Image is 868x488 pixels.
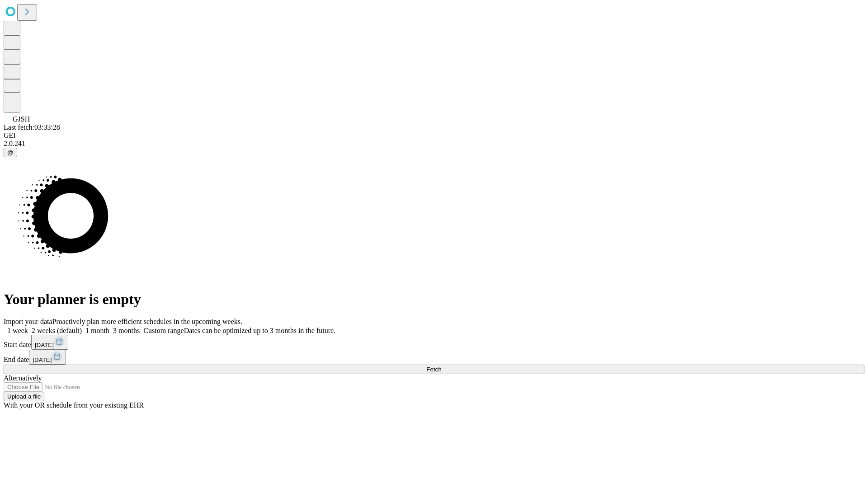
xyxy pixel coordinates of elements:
[7,327,28,334] span: 1 week
[4,350,864,365] div: End date
[4,365,864,374] button: Fetch
[13,115,30,123] span: GJSH
[143,327,184,334] span: Custom range
[4,392,44,401] button: Upload a file
[4,140,864,148] div: 2.0.241
[4,123,60,131] span: Last fetch: 03:33:28
[4,318,52,325] span: Import your data
[4,131,864,140] div: GEI
[113,327,140,334] span: 3 months
[4,374,42,382] span: Alternatively
[31,335,68,350] button: [DATE]
[4,291,864,308] h1: Your planner is empty
[184,327,335,334] span: Dates can be optimized up to 3 months in the future.
[35,342,54,348] span: [DATE]
[29,350,66,365] button: [DATE]
[7,149,14,156] span: @
[52,318,242,325] span: Proactively plan more efficient schedules in the upcoming weeks.
[4,148,17,157] button: @
[33,357,52,363] span: [DATE]
[426,366,441,373] span: Fetch
[85,327,109,334] span: 1 month
[4,335,864,350] div: Start date
[32,327,82,334] span: 2 weeks (default)
[4,401,144,409] span: With your OR schedule from your existing EHR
